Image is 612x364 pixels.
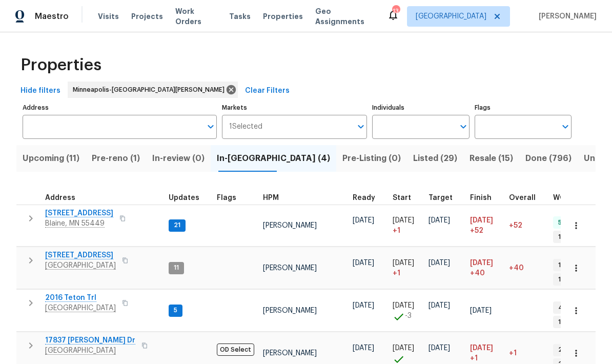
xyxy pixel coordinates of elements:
span: Flags [217,194,236,201]
span: [DATE] [470,217,493,224]
span: Start [393,194,411,201]
span: Minneapolis-[GEOGRAPHIC_DATA][PERSON_NAME] [73,85,229,95]
span: +52 [470,226,483,236]
span: Updates [169,194,199,201]
span: 5 [170,306,181,315]
td: 52 day(s) past target finish date [505,205,549,247]
span: Geo Assignments [315,6,375,27]
span: Visits [98,11,119,22]
span: Resale (15) [470,151,513,166]
span: +40 [470,268,485,278]
span: -3 [405,311,412,321]
span: 21 [170,221,185,230]
span: Clear Filters [245,85,290,97]
span: [DATE] [429,302,450,309]
td: Project started 3 days early [389,290,424,332]
td: Scheduled to finish 52 day(s) late [466,205,505,247]
div: Days past target finish date [509,194,545,201]
span: 1 Selected [229,123,262,131]
span: [DATE] [353,345,374,352]
span: Pre-Listing (0) [342,151,401,166]
span: + 1 [393,268,400,278]
span: 1 Accepted [554,318,597,327]
span: [PERSON_NAME] [263,350,317,357]
label: Individuals [372,105,469,111]
span: [DATE] [353,302,374,309]
span: Pre-reno (1) [92,151,140,166]
span: 1 Accepted [554,233,597,241]
span: [DATE] [393,259,414,267]
span: Work Orders [175,6,217,27]
span: WO Completion [553,194,609,201]
span: Hide filters [21,85,60,97]
span: [DATE] [429,345,450,352]
span: 4 WIP [554,304,579,312]
span: 2 WIP [554,346,579,354]
td: 40 day(s) past target finish date [505,247,549,289]
div: Actual renovation start date [393,194,420,201]
span: +1 [470,353,478,363]
label: Flags [475,105,572,111]
span: Overall [509,194,536,201]
span: Target [429,194,453,201]
span: HPM [263,194,279,201]
span: Listed (29) [413,151,457,166]
span: Tasks [229,13,251,20]
span: +40 [509,265,524,272]
span: OD Select [217,343,254,356]
button: Open [456,119,471,134]
span: [DATE] [353,259,374,267]
button: Open [203,119,218,134]
span: Properties [21,60,101,70]
button: Hide filters [16,82,65,100]
div: Projected renovation finish date [470,194,501,201]
div: 13 [392,6,399,16]
span: 11 [170,264,183,272]
span: [DATE] [393,217,414,224]
span: [PERSON_NAME] [263,222,317,229]
div: Minneapolis-[GEOGRAPHIC_DATA][PERSON_NAME] [68,82,238,98]
span: [DATE] [470,259,493,267]
span: [PERSON_NAME] [263,265,317,272]
td: Project started 1 days late [389,205,424,247]
span: [DATE] [353,217,374,224]
label: Markets [222,105,368,111]
span: 1 Sent [554,275,581,284]
span: + 1 [393,226,400,236]
span: [DATE] [429,217,450,224]
span: Maestro [35,11,69,22]
span: [DATE] [470,307,492,314]
span: Address [45,194,75,201]
span: Done (796) [525,151,572,166]
span: +1 [509,350,517,357]
span: [DATE] [429,259,450,267]
td: Project started 1 days late [389,247,424,289]
div: Target renovation project end date [429,194,462,201]
span: 1 WIP [554,261,577,270]
button: Open [354,119,368,134]
span: [DATE] [393,345,414,352]
span: Ready [353,194,375,201]
span: Properties [263,11,303,22]
div: Earliest renovation start date (first business day after COE or Checkout) [353,194,384,201]
span: In-review (0) [152,151,205,166]
span: In-[GEOGRAPHIC_DATA] (4) [217,151,330,166]
span: 5 Done [554,218,583,227]
span: [DATE] [393,302,414,309]
button: Clear Filters [241,82,294,100]
span: [DATE] [470,345,493,352]
button: Open [558,119,573,134]
span: Projects [131,11,163,22]
span: [PERSON_NAME] [263,307,317,314]
span: +52 [509,222,522,229]
td: Scheduled to finish 40 day(s) late [466,247,505,289]
span: [PERSON_NAME] [535,11,597,22]
span: Finish [470,194,492,201]
label: Address [23,105,217,111]
span: Upcoming (11) [23,151,79,166]
span: [GEOGRAPHIC_DATA] [416,11,486,22]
